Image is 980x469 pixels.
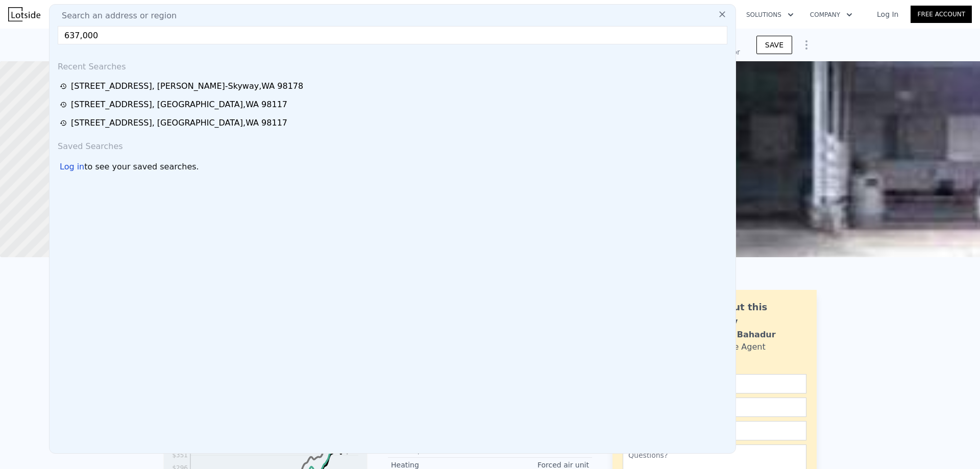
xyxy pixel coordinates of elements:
[796,35,817,55] button: Show Options
[60,80,728,92] a: [STREET_ADDRESS], [PERSON_NAME]-Skyway,WA 98178
[60,161,84,173] div: Log in
[911,6,972,23] a: Free Account
[54,53,731,77] div: Recent Searches
[756,36,792,54] button: SAVE
[693,300,806,329] div: Ask about this property
[738,6,802,24] button: Solutions
[172,452,188,459] tspan: $351
[84,161,199,173] span: to see your saved searches.
[71,98,287,111] div: [STREET_ADDRESS] , [GEOGRAPHIC_DATA] , WA 98117
[693,329,776,341] div: Siddhant Bahadur
[71,117,287,129] div: [STREET_ADDRESS] , [GEOGRAPHIC_DATA] , WA 98117
[71,80,303,92] div: [STREET_ADDRESS] , [PERSON_NAME]-Skyway , WA 98178
[865,9,911,19] a: Log In
[802,6,861,24] button: Company
[656,47,740,57] div: Off Market, last sold for
[54,10,177,22] span: Search an address or region
[58,26,727,44] input: Enter an address, city, region, neighborhood or zip code
[60,98,728,111] a: [STREET_ADDRESS], [GEOGRAPHIC_DATA],WA 98117
[54,132,731,157] div: Saved Searches
[8,7,40,21] img: Lotside
[60,117,728,129] a: [STREET_ADDRESS], [GEOGRAPHIC_DATA],WA 98117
